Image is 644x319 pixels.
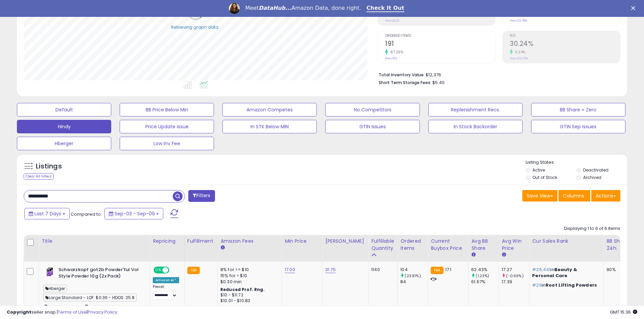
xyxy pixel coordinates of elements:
[400,267,428,273] div: 104
[24,208,70,219] button: Last 7 Days
[400,279,428,285] div: 84
[400,238,425,252] div: Ordered Items
[445,266,452,273] span: 17.1
[153,238,182,245] div: Repricing
[34,210,61,217] span: Last 7 Days
[610,309,637,315] span: 2025-09-17 15:36 GMT
[222,120,317,133] button: In STK Below MIN
[379,80,431,85] b: Short Term Storage Fees:
[43,267,57,277] img: 31-8HOKyO9L._SL40_.jpg
[120,103,214,116] button: BB Price Below Min
[154,267,163,273] span: ON
[7,309,31,315] strong: Copyright
[532,282,542,288] span: #29
[120,137,214,150] button: Low Inv Fee
[431,267,443,274] small: FBA
[532,266,577,279] span: Beauty & Personal Care
[428,120,523,133] button: In Stock Backorder
[379,72,425,78] b: Total Inventory Value:
[502,238,526,252] div: Avg Win Price
[115,210,155,217] span: Sep-03 - Sep-09
[187,267,200,274] small: FBA
[168,267,179,273] span: OFF
[120,120,214,133] button: Price Update Issue
[591,190,620,202] button: Actions
[502,267,529,273] div: 17.27
[510,40,620,49] h2: 30.24%
[17,120,111,133] button: Hindy
[325,266,336,273] a: 31.75
[58,267,141,281] b: Schwarzkopf got2b Powder'ful Vol Style Powder 10g (2x Pack)
[564,225,620,232] div: Displaying 1 to 6 of 6 items
[563,192,584,199] span: Columns
[285,266,295,273] a: 17.00
[325,120,420,133] button: GTIN Issues
[171,24,220,30] div: Retrieving graph data..
[606,238,631,252] div: BB Share 24h.
[432,79,445,86] span: $5.40
[245,5,361,11] div: Meet Amazon Data, done right.
[471,252,475,258] small: Avg BB Share.
[188,190,215,202] button: Filters
[583,175,601,180] label: Archived
[532,175,557,180] label: Out of Stock
[71,211,102,217] span: Compared to:
[385,34,495,38] span: Ordered Items
[532,167,545,173] label: Active
[259,5,291,11] i: DataHub...
[36,162,62,171] h5: Listings
[24,173,54,180] div: Clear All Filters
[153,277,179,283] div: Amazon AI *
[428,103,523,116] button: Replenishment Recs.
[371,267,392,273] div: 1140
[17,137,111,150] button: Hberger
[510,19,527,23] small: Prev: 23.78%
[546,282,597,288] span: Root Lifting Powders
[17,103,111,116] button: Default
[513,50,526,55] small: 3.24%
[385,19,400,23] small: Prev: $232
[476,273,489,278] small: (1.23%)
[583,167,609,173] label: Deactivated
[532,282,598,288] p: in
[385,40,495,49] h2: 191
[222,103,317,116] button: Amazon Competes
[471,279,499,285] div: 61.67%
[385,56,397,60] small: Prev: 102
[220,273,277,279] div: 15% for > $10
[631,6,638,10] div: Close
[366,5,404,12] a: Check It Out
[531,103,625,116] button: BB Share = Zero
[532,266,550,273] span: #26,441
[506,273,523,278] small: (-0.69%)
[471,238,496,252] div: Avg BB Share
[88,309,117,315] a: Privacy Policy
[532,238,601,245] div: Cur Sales Rank
[558,190,590,202] button: Columns
[104,208,163,219] button: Sep-03 - Sep-09
[58,309,87,315] a: Terms of Use
[431,238,466,252] div: Current Buybox Price
[531,120,625,133] button: GTIN Sep Issues
[220,279,277,285] div: $0.30 min
[220,298,277,304] div: $10.01 - $10.83
[471,267,499,273] div: 62.43%
[502,279,529,285] div: 17.39
[220,238,279,245] div: Amazon Fees
[220,292,277,298] div: $10 - $11.72
[379,70,615,78] li: $12,376
[7,309,117,316] div: seller snap | |
[371,238,395,252] div: Fulfillable Quantity
[325,103,420,116] button: No Competitors
[187,238,215,245] div: Fulfillment
[43,294,137,301] span: Large Standard - LOF: $0.36 - HDOS: 25.8
[220,267,277,273] div: 8% for <= $10
[325,238,365,245] div: [PERSON_NAME]
[606,267,629,273] div: 90%
[510,56,528,60] small: Prev: 29.29%
[405,273,421,278] small: (23.81%)
[42,238,147,245] div: Title
[220,245,224,251] small: Amazon Fees.
[285,238,319,245] div: Min Price
[388,50,403,55] small: 87.25%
